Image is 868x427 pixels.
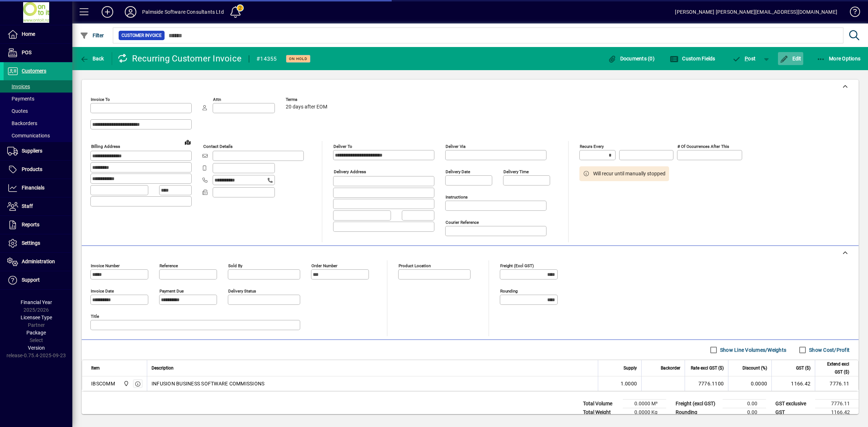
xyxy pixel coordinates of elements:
[21,315,52,320] span: Licensee Type
[80,33,104,38] span: Filter
[4,25,72,43] a: Home
[28,345,45,351] span: Version
[743,364,767,372] span: Discount (%)
[691,364,724,372] span: Rate excl GST ($)
[22,185,44,191] span: Financials
[118,53,242,64] div: Recurring Customer Invoice
[21,299,52,305] span: Financial Year
[80,56,104,61] span: Back
[728,376,771,391] td: 0.0000
[4,216,72,234] a: Reports
[772,400,815,408] td: GST exclusive
[672,400,723,408] td: Freight (excl GST)
[7,133,50,138] span: Communications
[72,52,112,65] app-page-header-button: Back
[844,1,859,25] a: Knowledge Base
[580,144,604,149] mat-label: Recurs every
[286,97,329,102] span: Terms
[815,52,863,65] button: More Options
[91,289,114,294] mat-label: Invoice date
[4,44,72,62] a: POS
[4,179,72,197] a: Financials
[4,197,72,215] a: Staff
[152,380,265,387] span: INFUSION BUSINESS SOFTWARE COMMISSIONS
[4,253,72,271] a: Administration
[22,68,46,74] span: Customers
[4,234,72,252] a: Settings
[500,289,518,294] mat-label: Rounding
[780,56,801,61] span: Edit
[661,364,680,372] span: Backorder
[608,56,655,61] span: Documents (0)
[152,364,174,372] span: Description
[4,161,72,179] a: Products
[817,56,861,61] span: More Options
[7,84,30,89] span: Invoices
[815,408,859,417] td: 1166.42
[311,263,337,268] mat-label: Order number
[723,408,766,417] td: 0.00
[91,314,99,319] mat-label: Title
[26,330,46,336] span: Package
[142,6,224,18] div: Palmside Software Consultants Ltd
[500,263,534,268] mat-label: Freight (excl GST)
[286,104,327,110] span: 20 days after EOM
[228,263,242,268] mat-label: Sold by
[22,240,40,246] span: Settings
[159,263,178,268] mat-label: Reference
[22,166,42,172] span: Products
[22,259,55,264] span: Administration
[159,289,184,294] mat-label: Payment due
[399,263,431,268] mat-label: Product location
[624,364,637,372] span: Supply
[446,220,479,225] mat-label: Courier Reference
[815,376,858,391] td: 7776.11
[78,52,106,65] button: Back
[446,195,468,200] mat-label: Instructions
[228,289,256,294] mat-label: Delivery status
[677,144,729,149] mat-label: # of occurrences after this
[446,169,470,174] mat-label: Delivery date
[689,380,724,387] div: 7776.1100
[771,376,815,391] td: 1166.42
[122,380,130,388] span: Christchurch
[22,222,39,227] span: Reports
[91,97,110,102] mat-label: Invoice To
[7,120,37,126] span: Backorders
[623,400,666,408] td: 0.0000 M³
[119,5,142,18] button: Profile
[7,96,34,102] span: Payments
[815,400,859,408] td: 7776.11
[778,52,803,65] button: Edit
[593,170,665,178] span: Will recur until manually stopped
[333,144,352,149] mat-label: Deliver To
[22,203,33,209] span: Staff
[91,380,115,387] div: IBSCOMM
[579,408,623,417] td: Total Weight
[91,364,100,372] span: Item
[78,29,106,42] button: Filter
[606,52,656,65] button: Documents (0)
[96,5,119,18] button: Add
[675,6,837,18] div: [PERSON_NAME] [PERSON_NAME][EMAIL_ADDRESS][DOMAIN_NAME]
[22,277,40,283] span: Support
[503,169,529,174] mat-label: Delivery time
[4,117,72,129] a: Backorders
[22,31,35,37] span: Home
[289,56,307,61] span: On hold
[820,360,849,376] span: Extend excl GST ($)
[22,148,42,154] span: Suppliers
[579,400,623,408] td: Total Volume
[122,32,162,39] span: Customer Invoice
[723,400,766,408] td: 0.00
[4,142,72,160] a: Suppliers
[4,271,72,289] a: Support
[4,129,72,142] a: Communications
[772,408,815,417] td: GST
[732,56,756,61] span: ost
[4,93,72,105] a: Payments
[668,52,717,65] button: Custom Fields
[446,144,465,149] mat-label: Deliver via
[672,408,723,417] td: Rounding
[7,108,28,114] span: Quotes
